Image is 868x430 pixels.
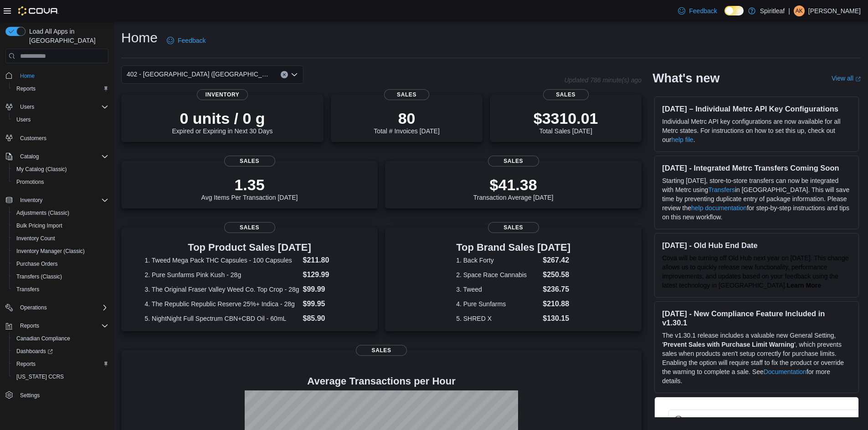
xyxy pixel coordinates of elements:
span: Sales [384,89,430,100]
span: Inventory Manager (Classic) [16,248,85,255]
p: Individual Metrc API key configurations are now available for all Metrc states. For instructions ... [662,117,851,144]
a: Documentation [764,368,806,375]
nav: Complex example [5,65,108,425]
h3: [DATE] – Individual Metrc API Key Configurations [662,104,851,113]
span: My Catalog (Classic) [13,164,108,175]
span: Inventory [16,195,108,206]
h3: Top Brand Sales [DATE] [456,242,570,253]
a: Bulk Pricing Import [13,220,66,231]
dd: $99.99 [303,284,354,295]
span: AK [796,5,803,16]
span: Feedback [689,6,717,15]
span: Reports [20,322,39,329]
a: Purchase Orders [13,258,62,269]
span: Sales [224,222,275,233]
dt: 1. Tweed Mega Pack THC Capsules - 100 Capsules [145,256,299,265]
h3: Top Product Sales [DATE] [145,242,354,253]
h3: [DATE] - Integrated Metrc Transfers Coming Soon [662,163,851,172]
a: [US_STATE] CCRS [13,371,67,382]
dt: 5. SHRED X [456,314,539,323]
dd: $211.80 [303,255,354,266]
dt: 3. Tweed [456,285,539,294]
span: Settings [16,390,108,401]
span: Settings [20,392,40,399]
p: $3310.01 [534,109,598,127]
a: Inventory Count [13,233,59,244]
button: Reports [16,320,43,331]
h3: [DATE] - New Compliance Feature Included in v1.30.1 [662,309,851,327]
button: Transfers [9,283,112,296]
p: Starting [DATE], store-to-store transfers can now be integrated with Metrc using in [GEOGRAPHIC_D... [662,176,851,222]
span: Purchase Orders [16,260,58,268]
a: Users [13,114,34,125]
span: Operations [16,302,108,313]
span: Users [20,103,34,111]
span: 402 - [GEOGRAPHIC_DATA] ([GEOGRAPHIC_DATA]) [127,69,272,80]
div: Expired or Expiring in Next 30 Days [172,109,273,135]
svg: External link [855,76,861,82]
a: help file [671,136,693,143]
div: Alica K [794,5,805,16]
button: Operations [2,301,112,314]
dt: 1. Back Forty [456,256,539,265]
span: Sales [224,156,275,167]
span: Sales [488,156,539,167]
button: Home [2,69,112,82]
img: Cova [18,6,59,15]
span: Promotions [16,178,44,186]
dt: 4. The Republic Republic Reserve 25%+ Indica - 28g [145,299,299,309]
dd: $210.88 [543,298,570,309]
span: Reports [13,359,108,369]
dd: $99.95 [303,298,354,309]
h1: Home [121,29,158,47]
h3: [DATE] - Old Hub End Date [662,241,851,250]
span: Inventory Count [16,235,55,242]
a: Transfers [708,186,735,193]
span: [US_STATE] CCRS [16,373,64,380]
p: Updated 786 minute(s) ago [564,76,642,84]
span: Bulk Pricing Import [16,222,62,229]
span: Users [16,116,31,123]
button: Users [2,101,112,113]
span: Customers [20,135,46,142]
strong: Prevent Sales with Purchase Limit Warning [663,341,794,348]
a: Feedback [163,31,209,50]
a: View allExternal link [832,75,861,82]
a: Reports [13,83,39,94]
p: 80 [374,109,439,127]
button: Users [16,101,38,112]
a: My Catalog (Classic) [13,164,71,175]
a: Learn More [787,282,821,289]
a: Reports [13,359,39,369]
button: My Catalog (Classic) [9,163,112,176]
span: Load All Apps in [GEOGRAPHIC_DATA] [26,27,108,45]
dd: $130.15 [543,313,570,324]
span: Transfers (Classic) [16,273,62,280]
dd: $236.75 [543,284,570,295]
dd: $129.99 [303,269,354,280]
button: Inventory Manager (Classic) [9,245,112,258]
span: Adjustments (Classic) [13,207,108,218]
span: Inventory [20,197,42,204]
span: Canadian Compliance [13,333,108,344]
button: Purchase Orders [9,258,112,270]
span: Catalog [20,153,39,160]
span: Feedback [178,36,205,45]
span: Transfers [13,284,108,295]
span: Washington CCRS [13,371,108,382]
span: Inventory [197,89,248,100]
span: Home [20,72,35,80]
div: Transaction Average [DATE] [473,176,554,201]
span: Customers [16,132,108,144]
span: My Catalog (Classic) [16,166,67,173]
p: $41.38 [473,176,554,194]
p: The v1.30.1 release includes a valuable new General Setting, ' ', which prevents sales when produ... [662,331,851,385]
a: Customers [16,133,50,144]
a: Settings [16,390,43,401]
button: Users [9,113,112,126]
p: 0 units / 0 g [172,109,273,127]
button: Bulk Pricing Import [9,219,112,232]
a: Adjustments (Classic) [13,207,73,218]
dd: $85.90 [303,313,354,324]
